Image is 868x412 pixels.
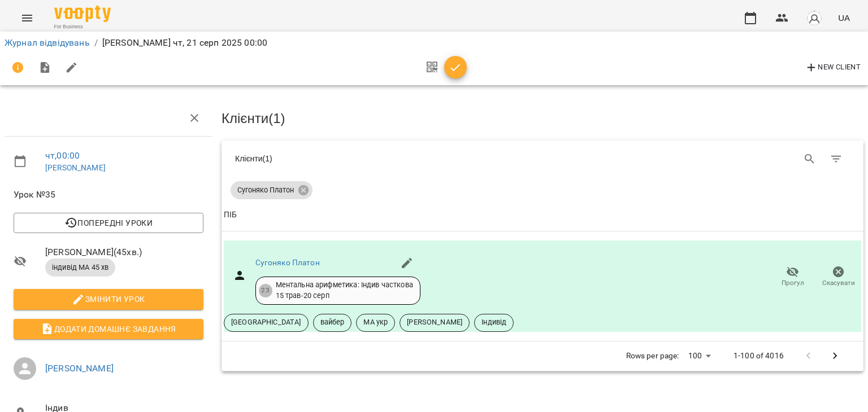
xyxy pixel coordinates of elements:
[14,213,203,233] button: Попередні уроки
[255,258,320,267] a: Сугоняко Платон
[276,280,413,301] div: Ментальна арифметика: Індив часткова 15 трав - 20 серп
[45,262,115,273] span: індивід МА 45 хв
[475,317,513,327] span: Індивід
[235,153,534,164] div: Клієнти ( 1 )
[231,181,313,199] div: Сугоняко Платон
[23,292,194,306] span: Змінити урок
[5,37,90,48] a: Журнал відвідувань
[224,208,861,222] span: ПІБ
[224,208,237,222] div: ПІБ
[822,278,855,288] span: Скасувати
[222,111,863,126] h3: Клієнти ( 1 )
[54,6,111,22] img: Voopty Logo
[45,246,203,259] span: [PERSON_NAME] ( 45 хв. )
[14,319,203,339] button: Додати домашнє завдання
[23,216,194,230] span: Попередні уроки
[782,278,804,288] span: Прогул
[45,163,106,172] a: [PERSON_NAME]
[400,317,469,327] span: [PERSON_NAME]
[838,12,850,24] span: UA
[806,10,822,26] img: avatar_s.png
[796,146,823,173] button: Search
[815,261,861,293] button: Скасувати
[802,59,863,77] button: New Client
[805,61,861,74] span: New Client
[224,208,237,222] div: Sort
[259,284,272,297] div: 23
[14,188,203,201] span: Урок №35
[94,36,98,50] li: /
[14,5,41,32] button: Menu
[14,289,203,309] button: Змінити урок
[23,322,194,336] span: Додати домашнє завдання
[823,146,850,173] button: Фільтр
[45,150,80,161] a: чт , 00:00
[626,350,679,362] p: Rows per page:
[231,185,301,195] span: Сугоняко Платон
[102,36,267,50] p: [PERSON_NAME] чт, 21 серп 2025 00:00
[45,363,114,374] a: [PERSON_NAME]
[54,23,111,30] span: For Business
[770,261,815,293] button: Прогул
[684,348,715,364] div: 100
[224,317,308,327] span: [GEOGRAPHIC_DATA]
[357,317,394,327] span: МА укр
[222,141,863,177] div: Table Toolbar
[734,350,784,362] p: 1-100 of 4016
[822,343,849,370] button: Next Page
[5,36,863,50] nav: breadcrumb
[314,317,351,327] span: вайбер
[834,7,854,28] button: UA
